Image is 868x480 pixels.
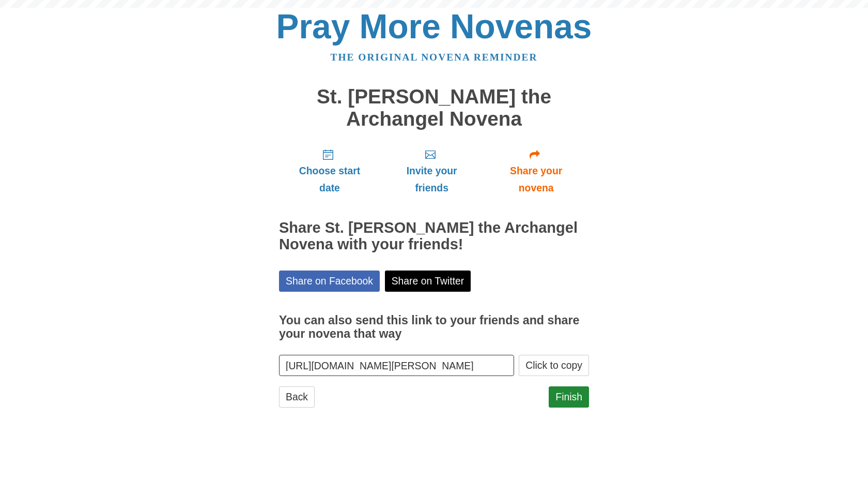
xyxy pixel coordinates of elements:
a: Pray More Novenas [276,7,592,46]
a: Share on Twitter [385,271,471,292]
a: Back [279,386,315,408]
button: Click to copy [519,355,589,376]
h1: St. [PERSON_NAME] the Archangel Novena [279,86,589,130]
a: Share your novena [483,140,589,202]
a: The original novena reminder [331,52,538,63]
a: Share on Facebook [279,271,380,292]
h2: Share St. [PERSON_NAME] the Archangel Novena with your friends! [279,220,589,253]
span: Invite your friends [391,162,473,197]
h3: You can also send this link to your friends and share your novena that way [279,314,589,340]
a: Finish [549,386,589,408]
span: Choose start date [289,162,370,197]
span: Share your novena [493,162,579,197]
a: Choose start date [279,140,380,202]
a: Invite your friends [380,140,483,202]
